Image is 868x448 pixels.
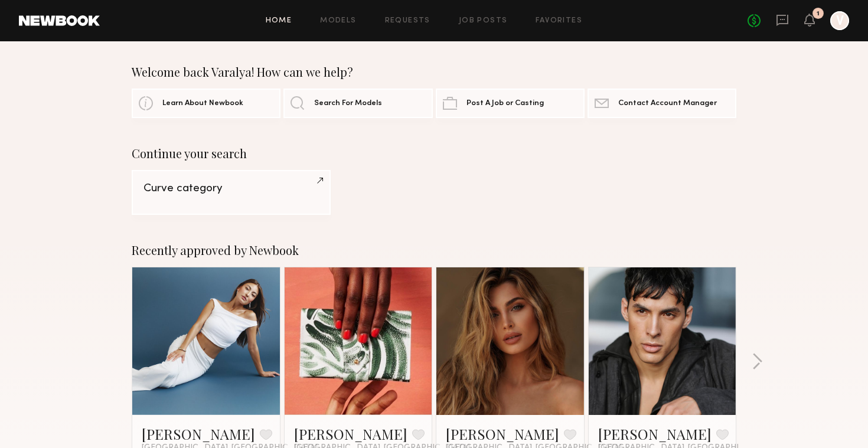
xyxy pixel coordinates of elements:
a: Home [266,17,292,25]
a: Models [320,17,356,25]
a: Requests [385,17,430,25]
a: Curve category [132,170,331,215]
a: V [830,11,849,30]
div: Welcome back Varalya! How can we help? [132,65,736,79]
a: Learn About Newbook [132,89,280,118]
a: Job Posts [459,17,508,25]
div: Recently approved by Newbook [132,243,736,257]
a: Contact Account Manager [588,89,736,118]
span: Post A Job or Casting [466,100,544,107]
span: Search For Models [314,100,382,107]
a: [PERSON_NAME] [446,424,559,443]
a: Favorites [536,17,582,25]
a: [PERSON_NAME] [142,424,255,443]
a: Post A Job or Casting [436,89,585,118]
div: Continue your search [132,146,736,161]
a: [PERSON_NAME] [598,424,712,443]
span: Learn About Newbook [162,100,243,107]
span: Contact Account Manager [618,100,717,107]
div: 1 [817,11,820,17]
div: Curve category [143,183,319,194]
a: Search For Models [283,89,432,118]
a: [PERSON_NAME] [294,424,407,443]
